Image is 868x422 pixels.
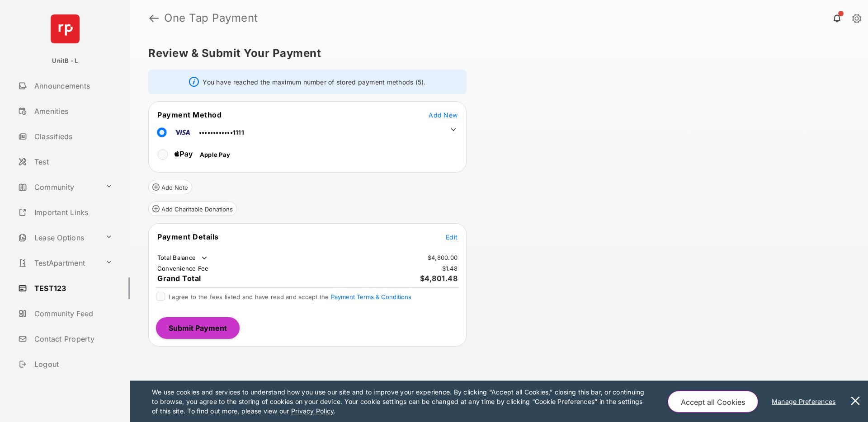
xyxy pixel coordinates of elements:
[291,407,334,415] u: Privacy Policy
[14,328,130,350] a: Contact Property
[429,111,458,119] span: Add New
[14,303,130,324] a: Community Feed
[14,151,130,173] a: Test
[148,202,237,216] button: Add Charitable Donations
[420,274,458,283] span: $4,801.48
[14,100,130,122] a: Amenities
[51,14,80,43] img: svg+xml;base64,PHN2ZyB4bWxucz0iaHR0cDovL3d3dy53My5vcmcvMjAwMC9zdmciIHdpZHRoPSI2NCIgaGVpZ2h0PSI2NC...
[157,232,219,241] span: Payment Details
[14,227,102,249] a: Lease Options
[148,70,467,94] div: You have reached the maximum number of stored payment methods (5).
[446,233,458,241] span: Edit
[152,387,649,416] p: We use cookies and services to understand how you use our site and to improve your experience. By...
[169,293,411,300] span: I agree to the fees listed and have read and accept the
[427,253,458,262] td: $4,800.00
[52,56,78,66] p: UnitB - L
[14,252,102,274] a: TestApartment
[148,48,843,59] h5: Review & Submit Your Payment
[14,202,116,223] a: Important Links
[772,398,840,405] u: Manage Preferences
[199,129,244,136] span: ••••••••••••1111
[157,110,222,119] span: Payment Method
[14,75,130,97] a: Announcements
[157,253,209,263] td: Total Balance
[157,264,209,272] td: Convenience Fee
[157,274,201,283] span: Grand Total
[156,317,240,339] button: Submit Payment
[14,277,130,299] a: TEST123
[442,264,458,272] td: $1.48
[148,180,192,194] button: Add Note
[668,391,758,413] button: Accept all Cookies
[164,13,258,23] strong: One Tap Payment
[331,293,411,300] button: I agree to the fees listed and have read and accept the
[14,353,130,375] a: Logout
[14,126,130,147] a: Classifieds
[446,232,458,241] button: Edit
[429,110,458,119] button: Add New
[14,176,102,198] a: Community
[200,151,230,158] span: Apple Pay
